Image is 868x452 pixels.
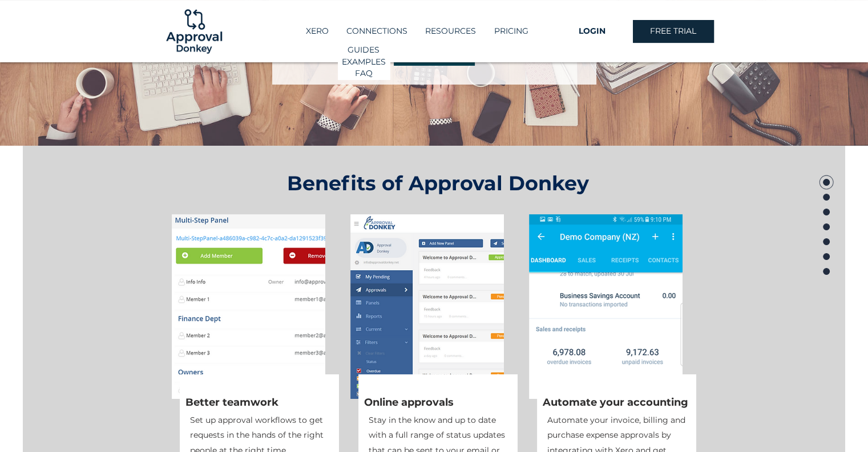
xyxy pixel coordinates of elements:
[338,67,390,79] a: FAQ
[338,45,390,56] a: GUIDES
[818,175,834,278] nav: Page
[416,22,485,41] div: RESOURCES
[650,26,696,37] span: FREE TRIAL
[350,214,504,399] img: Dashboard info_ad.net.PNG
[364,396,454,409] span: Online approvals
[163,1,225,62] img: Logo-01.png
[485,22,537,41] a: PRICING
[552,20,633,43] a: LOGIN
[337,22,416,41] a: CONNECTIONS
[351,68,377,79] p: FAQ
[172,214,325,399] img: Step Panel Members.PNG
[543,396,688,409] span: Automate your accounting
[344,45,383,56] p: GUIDES
[341,22,413,41] p: CONNECTIONS
[579,26,605,37] span: LOGIN
[300,22,334,41] p: XERO
[419,22,482,41] p: RESOURCES
[633,20,714,43] a: FREE TRIAL
[338,56,390,68] a: EXAMPLES
[338,57,390,68] p: EXAMPLES
[185,396,278,409] span: Better teamwork
[488,22,534,41] p: PRICING
[297,22,337,41] a: XERO
[282,22,552,41] nav: Site
[287,171,589,195] span: Benefits of Approval Donkey
[529,214,683,399] img: Screenshot_20170731-211026.png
